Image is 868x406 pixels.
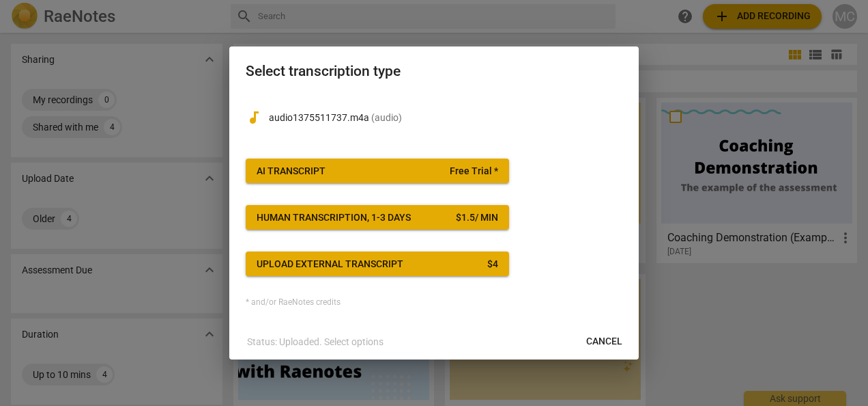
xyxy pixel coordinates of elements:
[269,111,622,125] p: audio1375511737.m4a(audio)
[257,165,325,178] div: AI Transcript
[450,165,498,178] span: Free Trial *
[257,258,403,271] div: Upload external transcript
[371,112,402,123] span: ( audio )
[456,211,498,225] div: $ 1.5 / min
[246,63,622,80] h2: Select transcription type
[257,211,411,225] div: Human transcription, 1-3 days
[246,109,262,126] span: audiotrack
[246,298,622,308] div: * and/or RaeNotes credits
[487,258,498,271] div: $ 4
[247,335,384,349] p: Status: Uploaded. Select options
[586,335,622,349] span: Cancel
